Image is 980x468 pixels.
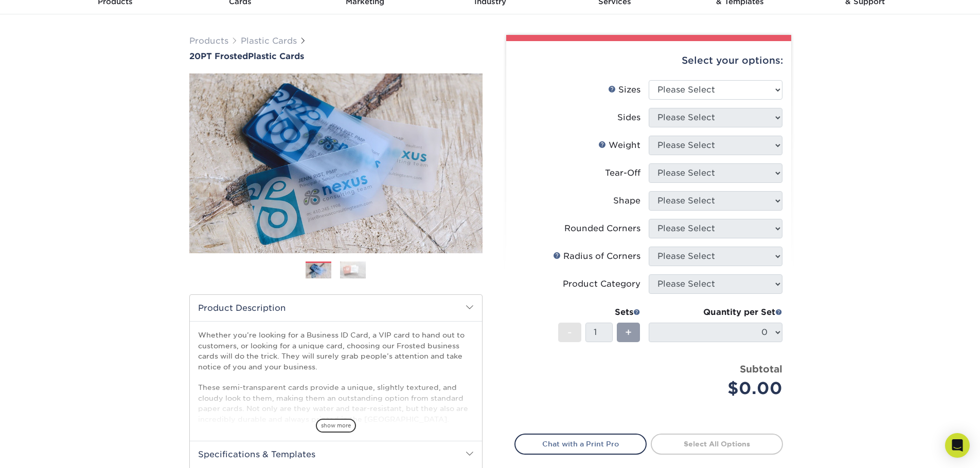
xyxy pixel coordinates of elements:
[613,195,640,207] div: Shape
[649,306,782,319] div: Quantity per Set
[189,36,228,46] a: Products
[189,62,483,265] img: 20PT Frosted 01
[598,139,640,152] div: Weight
[945,433,970,458] div: Open Intercom Messenger
[514,41,783,80] div: Select your options:
[563,278,640,290] div: Product Category
[514,434,647,454] a: Chat with a Print Pro
[651,434,783,454] a: Select All Options
[567,325,572,340] span: -
[190,441,482,467] h2: Specifications & Templates
[340,261,366,279] img: Plastic Cards 02
[190,295,482,321] h2: Product Description
[189,51,483,61] a: 20PT FrostedPlastic Cards
[3,437,87,464] iframe: Google Customer Reviews
[558,306,640,319] div: Sets
[605,167,640,179] div: Tear-Off
[656,376,782,401] div: $0.00
[241,36,297,46] a: Plastic Cards
[608,84,640,96] div: Sizes
[740,363,782,375] strong: Subtotal
[189,51,248,61] span: 20PT Frosted
[564,222,640,235] div: Rounded Corners
[306,262,331,280] img: Plastic Cards 01
[553,250,640,263] div: Radius of Corners
[625,325,632,340] span: +
[617,111,640,124] div: Sides
[316,419,356,433] span: show more
[189,51,483,61] h1: Plastic Cards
